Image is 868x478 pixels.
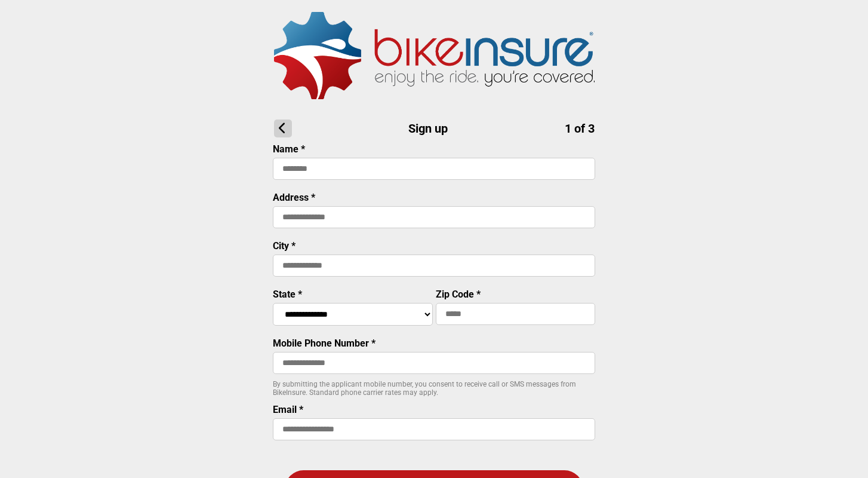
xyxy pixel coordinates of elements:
label: Zip Code * [436,289,481,300]
label: Name * [273,143,305,155]
span: 1 of 3 [565,121,595,136]
label: Email * [273,404,303,415]
p: By submitting the applicant mobile number, you consent to receive call or SMS messages from BikeI... [273,380,595,397]
label: Mobile Phone Number * [273,338,375,349]
label: City * [273,240,296,252]
h1: Sign up [274,119,595,137]
label: State * [273,289,302,300]
label: Address * [273,192,315,203]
